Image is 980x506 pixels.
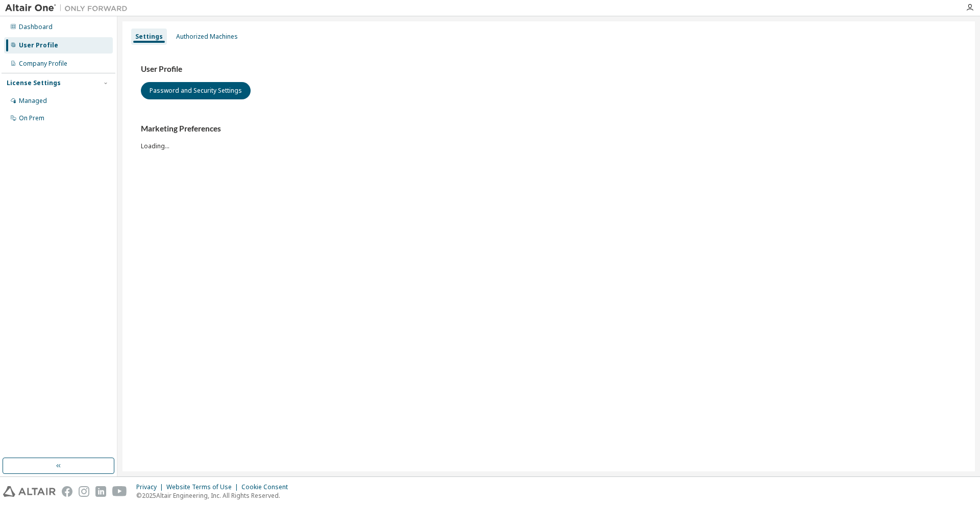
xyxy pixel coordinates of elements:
[19,41,58,49] div: User Profile
[141,124,957,134] h3: Marketing Preferences
[135,33,163,41] div: Settings
[136,483,166,491] div: Privacy
[141,82,251,99] button: Password and Security Settings
[141,124,957,150] div: Loading...
[166,483,241,491] div: Website Terms of Use
[7,79,61,87] div: License Settings
[19,114,44,122] div: On Prem
[3,486,56,497] img: altair_logo.svg
[141,64,957,74] h3: User Profile
[95,486,106,497] img: linkedin.svg
[62,486,72,497] img: facebook.svg
[19,97,47,105] div: Managed
[19,60,67,68] div: Company Profile
[112,486,127,497] img: youtube.svg
[241,483,294,491] div: Cookie Consent
[136,491,294,500] p: © 2025 Altair Engineering, Inc. All Rights Reserved.
[19,23,53,31] div: Dashboard
[5,3,133,13] img: Altair One
[79,486,89,497] img: instagram.svg
[176,33,238,41] div: Authorized Machines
